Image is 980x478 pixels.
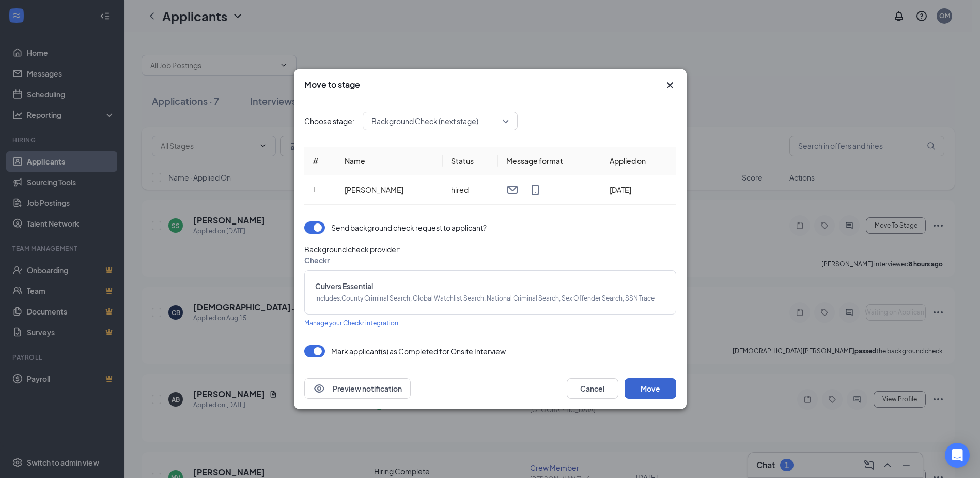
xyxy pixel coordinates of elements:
svg: Eye [313,382,325,395]
svg: MobileSms [529,184,541,196]
th: Message format [498,147,601,175]
div: Open Intercom Messenger [945,443,970,468]
th: # [304,147,336,175]
span: Culvers Essential [315,281,665,291]
span: Background Check (next stage) [371,113,478,129]
span: Manage your Checkr integration [304,319,398,327]
h3: Move to stage [304,79,360,91]
button: Close [664,79,676,92]
span: Choose stage: [304,115,354,127]
div: Send background check request to applicant? [331,222,487,233]
button: Move [625,378,676,399]
th: Name [336,147,443,175]
button: Cancel [567,378,618,399]
span: Background check provider : [304,244,676,255]
svg: Cross [664,79,676,92]
a: Manage your Checkr integration [304,317,398,328]
th: Status [443,147,498,175]
th: Applied on [601,147,676,175]
span: Checkr [304,256,330,265]
button: EyePreview notification [304,378,411,399]
svg: Email [506,184,519,196]
td: hired [443,175,498,205]
span: 1 [313,185,317,194]
p: Mark applicant(s) as Completed for Onsite Interview [331,346,506,356]
td: [DATE] [601,175,676,205]
span: Includes : County Criminal Search, Global Watchlist Search, National Criminal Search, Sex Offende... [315,293,665,304]
span: [PERSON_NAME] [345,185,403,195]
